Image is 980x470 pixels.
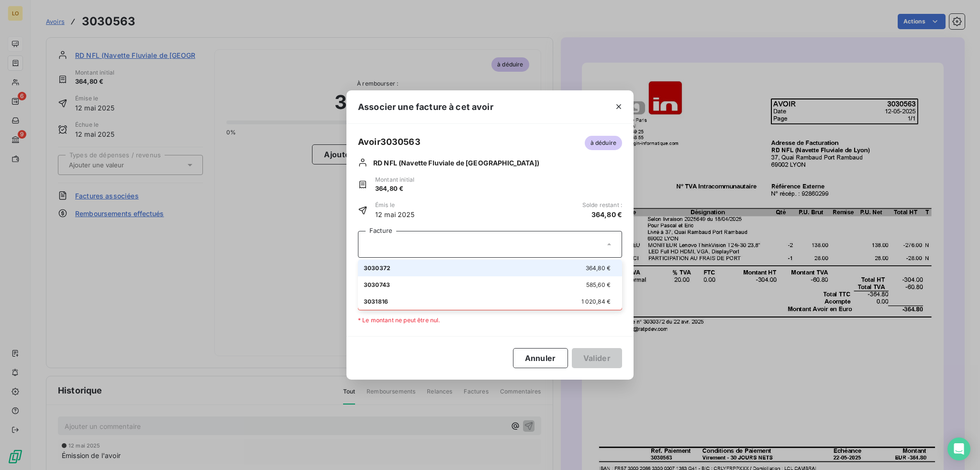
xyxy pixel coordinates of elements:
[375,201,415,209] span: Émis le
[582,201,622,209] span: Solde restant :
[375,209,415,219] span: 12 mai 2025
[586,281,611,288] span: 585,60 €
[947,437,970,460] div: Open Intercom Messenger
[585,136,622,150] span: à déduire
[375,184,414,194] span: 364,80 €
[375,175,414,184] span: Montant initial
[591,209,622,219] span: 364,80 €
[358,316,440,325] span: * Le montant ne peut être nul.
[358,135,421,148] span: Avoir 3030563
[513,348,568,368] button: Annuler
[586,264,611,272] span: 364,80 €
[364,298,388,305] span: 3031816
[581,298,611,305] span: 1 020,84 €
[358,100,493,113] span: Associer une facture à cet avoir
[364,264,390,272] span: 3030372
[373,158,539,168] span: RD NFL (Navette Fluviale de [GEOGRAPHIC_DATA])
[364,281,390,288] span: 3030743
[572,348,622,368] button: Valider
